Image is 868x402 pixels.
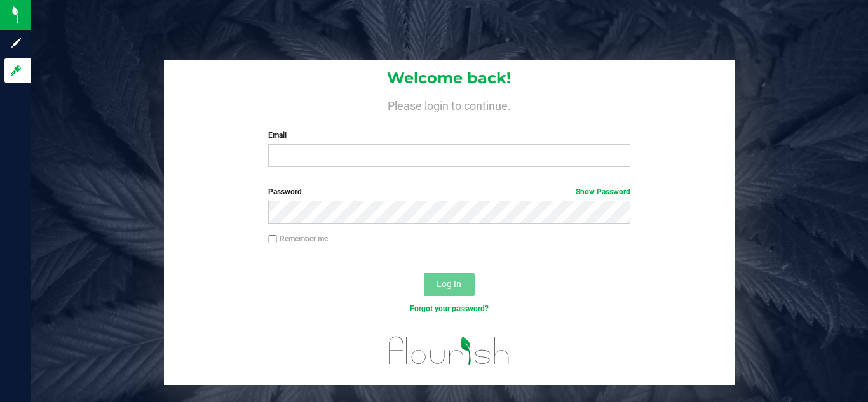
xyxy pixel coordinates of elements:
span: Log In [437,279,461,289]
button: Log In [424,273,475,296]
img: flourish_logo.svg [378,328,521,373]
span: Password [268,187,302,196]
a: Show Password [576,187,630,196]
h1: Welcome back! [164,70,735,86]
h4: Please login to continue. [164,97,735,112]
label: Email [268,130,630,141]
label: Remember me [268,233,328,245]
a: Forgot your password? [410,304,489,313]
inline-svg: Sign up [10,37,22,50]
input: Remember me [268,235,277,244]
inline-svg: Log in [10,64,22,77]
